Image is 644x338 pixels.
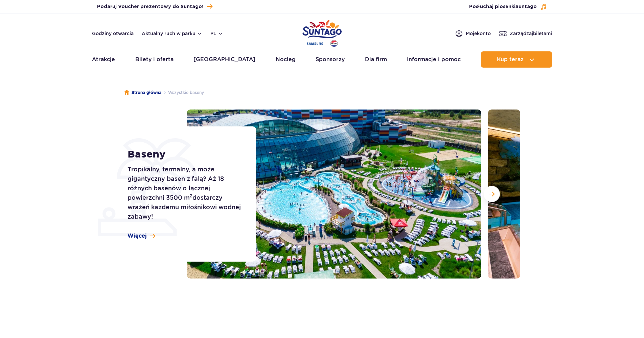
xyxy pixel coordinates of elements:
a: Park of Poland [302,17,342,48]
a: Informacje i pomoc [407,51,461,68]
a: Strona główna [124,89,161,96]
span: Moje konto [466,30,491,37]
p: Tropikalny, termalny, a może gigantyczny basen z falą? Aż 18 różnych basenów o łącznej powierzchn... [128,165,241,221]
a: Nocleg [276,51,296,68]
a: Atrakcje [92,51,115,68]
button: pl [210,30,223,37]
button: Posłuchaj piosenkiSuntago [469,3,547,10]
h1: Baseny [128,148,241,161]
span: Posłuchaj piosenki [469,3,537,10]
a: Sponsorzy [316,51,345,68]
a: Mojekonto [455,29,491,38]
img: Zewnętrzna część Suntago z basenami i zjeżdżalniami, otoczona leżakami i zielenią [187,110,481,279]
span: Kup teraz [497,56,524,63]
a: Godziny otwarcia [92,30,134,37]
button: Kup teraz [481,51,552,68]
span: Podaruj Voucher prezentowy do Suntago! [97,3,203,10]
button: Następny slajd [484,186,500,202]
a: Dla firm [365,51,387,68]
li: Wszystkie baseny [161,89,204,96]
a: Bilety i oferta [135,51,174,68]
span: Więcej [128,232,147,240]
sup: 2 [190,193,192,198]
button: Aktualny ruch w parku [142,31,202,36]
a: [GEOGRAPHIC_DATA] [193,51,255,68]
a: Zarządzajbiletami [499,29,552,38]
span: Suntago [515,4,537,9]
a: Podaruj Voucher prezentowy do Suntago! [97,2,212,11]
span: Zarządzaj biletami [510,30,552,37]
a: Więcej [128,232,155,240]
